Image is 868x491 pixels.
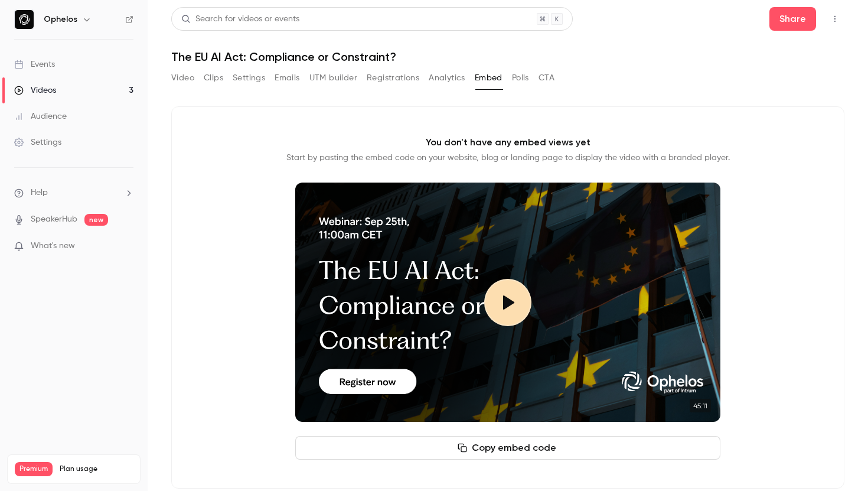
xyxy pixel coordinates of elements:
[31,187,48,199] span: Help
[14,84,56,96] div: Videos
[309,69,357,87] button: UTM builder
[171,50,844,64] h1: The EU AI Act: Compliance or Constraint?
[119,241,133,252] iframe: Noticeable Trigger
[31,213,77,226] a: SpeakerHub
[60,464,133,474] span: Plan usage
[14,187,133,199] li: help-dropdown-opener
[204,69,223,87] button: Clips
[15,462,53,476] span: Premium
[295,183,720,422] section: Cover
[429,69,465,87] button: Analytics
[286,152,730,164] p: Start by pasting the embed code on your website, blog or landing page to display the video with a...
[539,69,554,87] button: CTA
[233,69,265,87] button: Settings
[84,214,108,226] span: new
[426,135,590,149] p: You don't have any embed views yet
[14,58,55,70] div: Events
[44,14,77,25] h6: Ophelos
[15,10,34,29] img: Ophelos
[14,110,67,122] div: Audience
[14,136,61,148] div: Settings
[475,69,502,87] button: Embed
[769,7,816,31] button: Share
[181,13,299,25] div: Search for videos or events
[367,69,419,87] button: Registrations
[31,240,75,252] span: What's new
[171,69,194,87] button: Video
[512,69,529,87] button: Polls
[275,69,299,87] button: Emails
[825,9,844,28] button: Top Bar Actions
[690,399,711,412] time: 45:11
[484,279,531,326] button: Play video
[295,436,720,460] button: Copy embed code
